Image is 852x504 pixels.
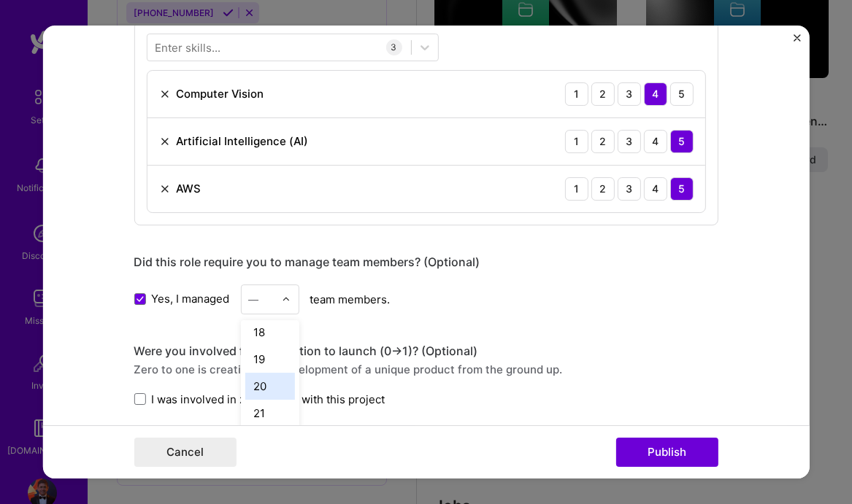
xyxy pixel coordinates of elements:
div: 3 [617,177,640,201]
img: Remove [158,88,170,100]
button: Cancel [134,438,236,467]
div: Enter skills... [155,39,220,55]
div: 5 [669,177,693,201]
div: — [248,292,258,307]
div: Computer Vision [176,86,264,101]
div: 1 [564,82,588,106]
div: team members. [134,284,718,314]
img: drop icon [281,295,290,303]
span: I was involved in zero to one with this project [151,392,385,407]
div: 5 [669,82,693,106]
div: Artificial Intelligence (AI) [176,133,308,149]
div: 3 [617,82,640,106]
span: Yes, I managed [151,291,229,306]
img: Remove [158,183,170,195]
div: 20 [245,373,294,400]
div: 1 [564,130,588,153]
div: 5 [669,130,693,153]
div: 3 [385,39,402,55]
div: AWS [176,181,201,196]
div: 2 [591,82,614,106]
div: Did this role require you to manage team members? (Optional) [134,255,718,270]
div: 21 [245,400,294,427]
div: 4 [643,130,667,153]
button: Close [794,34,801,50]
button: Publish [615,438,718,467]
div: 19 [245,346,294,373]
div: 18 [245,319,294,346]
div: Zero to one is creation and development of a unique product from the ground up. [134,362,718,377]
div: 4 [643,82,667,106]
div: 2 [591,130,614,153]
div: 3 [617,130,640,153]
div: 1 [564,177,588,201]
div: Were you involved from inception to launch (0 -> 1)? (Optional) [134,344,718,359]
div: 2 [591,177,614,201]
img: Remove [158,136,170,147]
div: 4 [643,177,667,201]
